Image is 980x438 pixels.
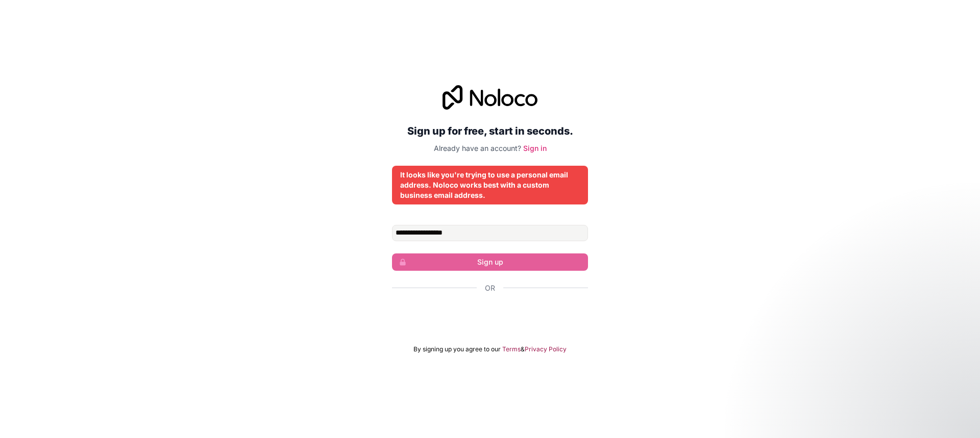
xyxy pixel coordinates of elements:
[400,170,580,200] div: It looks like you're trying to use a personal email address. Noloco works best with a custom busi...
[525,345,567,353] a: Privacy Policy
[392,122,588,140] h2: Sign up for free, start in seconds.
[502,345,521,353] a: Terms
[413,345,501,353] span: By signing up you agree to our
[392,253,588,271] button: Sign up
[521,345,525,353] span: &
[392,225,588,241] input: Email address
[776,362,980,433] iframe: Intercom notifications message
[485,283,495,293] span: Or
[387,304,593,327] iframe: Sign in with Google Button
[523,144,547,152] a: Sign in
[434,144,521,152] span: Already have an account?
